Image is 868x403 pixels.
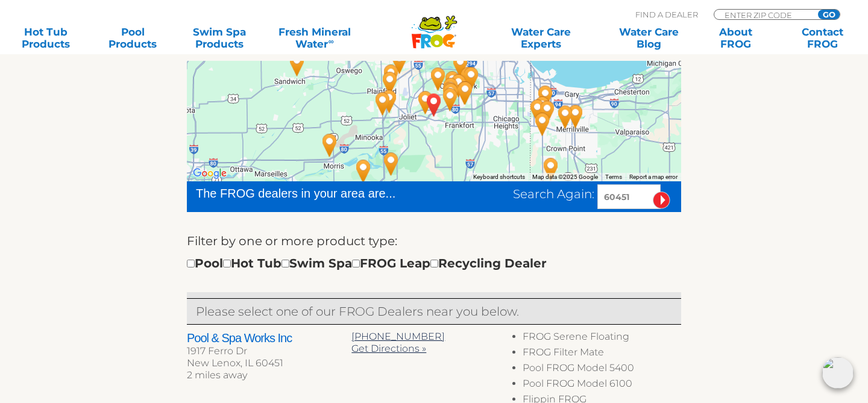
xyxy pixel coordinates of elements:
input: Zip Code Form [723,10,805,20]
p: Find A Dealer [635,9,698,20]
img: Google [190,166,230,181]
div: Paradise Pools - 34 miles away. [283,48,311,81]
div: B & F Pools - Highland - 26 miles away. [532,81,559,113]
sup: ∞ [328,37,333,46]
div: The Great Escape - Joliet - 12 miles away. [376,67,404,99]
a: Hot TubProducts [12,26,80,50]
div: St John Pool Center - 26 miles away. [529,108,556,140]
div: Caribbean Pools & Spas - 5 miles away. [437,78,465,111]
div: NEW LENOX, IL 60451 [420,89,448,121]
div: New Lenox, IL 60451 [187,357,351,369]
div: Caribbean Pools Inc - Orland Park - 5 miles away. [437,73,465,105]
a: Get Directions » [351,343,426,354]
div: DesRochers Backyard Pools & Spas - Morris - 26 miles away. [316,129,344,161]
div: Ruff N Tuff Country Store - 32 miles away. [537,153,565,186]
li: Pool FROG Model 5400 [523,362,681,378]
a: PoolProducts [99,26,166,50]
span: Map data ©2025 Google [532,173,598,180]
div: American Sale Inc - Outlet - 8 miles away. [451,77,479,109]
a: Fresh MineralWater∞ [272,26,357,50]
button: Keyboard shortcuts [473,173,525,181]
a: Report a map error [629,173,678,180]
a: AboutFROG [702,26,769,50]
div: 1917 Ferro Dr [187,345,351,357]
li: FROG Filter Mate [523,346,681,362]
span: 2 miles away [187,369,247,381]
li: FROG Serene Floating [523,331,681,346]
div: American Sale Inc - Merrillville - 34 miles away. [562,100,590,133]
li: Pool FROG Model 6100 [523,378,681,393]
a: ContactFROG [788,26,856,50]
div: DesRochers Backyard Pools & Spas - Wilmington - 17 miles away. [377,148,405,180]
a: Terms (opens in new tab) [605,173,622,180]
div: The Great Escape - Tinley Park - 10 miles away. [454,62,482,95]
h2: Pool & Spa Works Inc [187,331,351,345]
a: Open this area in Google Maps (opens a new window) [190,166,230,181]
div: Aqua Pools Inc - 6 miles away. [424,63,452,95]
a: Water CareBlog [615,26,682,50]
div: Mud Turtle Pools - 4 miles away. [436,83,464,116]
div: American Sale Inc - Orland Park - 7 miles away. [439,66,467,99]
div: The Great Escape - Merrillville - 31 miles away. [552,101,579,133]
span: Search Again: [513,187,594,201]
div: DesRochers Backyard Pools & Spas - Shorewood - 12 miles away. [369,87,397,120]
div: Cancun Pools & Spas - 5 miles away. [436,77,464,110]
div: Pool Hot Tub Swim Spa FROG Leap Recycling Dealer [187,254,547,273]
div: The Great Escape - Orland Park - 7 miles away. [445,69,473,102]
div: Caribbean Pools & Spas - Schererville - 27 miles away. [533,96,561,128]
a: Water CareExperts [486,26,596,50]
div: The FROG dealers in your area are... [196,184,439,202]
a: [PHONE_NUMBER] [351,331,445,342]
div: Neptune Pools - 11 miles away. [376,85,403,117]
input: Submit [653,192,670,209]
a: Swim SpaProducts [186,26,253,50]
div: Genuine Pool Care Inc - 23 miles away. [350,155,377,187]
label: Filter by one or more product type: [187,231,397,251]
div: Leslie's Poolmart Inc # 411 - 11 miles away. [458,62,485,95]
div: Leslie's Poolmart Inc # 415 - 26 miles away. [529,92,556,124]
div: Pool & Spa Works Inc - 2 miles away. [412,86,439,119]
input: GO [818,10,840,19]
div: American Sale, Inc - Tinley Park - 8 miles away. [451,77,479,109]
img: openIcon [822,357,854,389]
div: Royal Pools & More - 24 miles away. [524,95,552,127]
p: Please select one of our FROG Dealers near you below. [196,302,672,321]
